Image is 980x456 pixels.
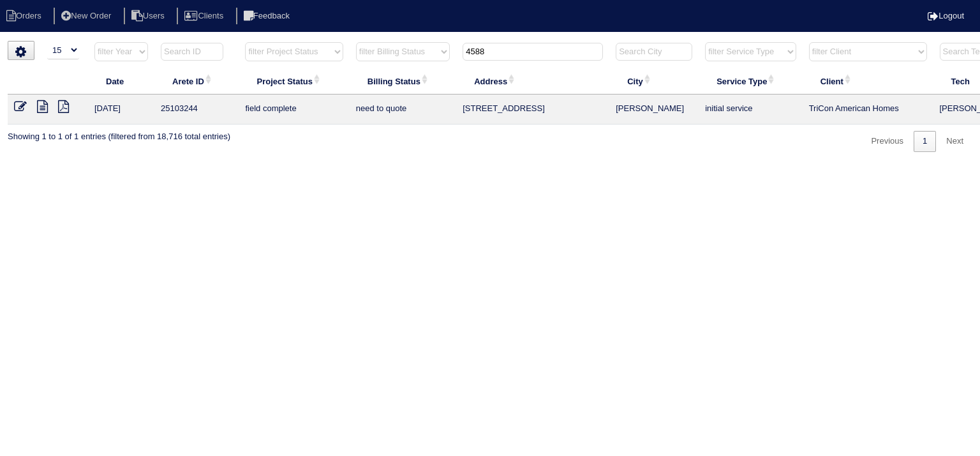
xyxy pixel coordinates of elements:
td: TriCon American Homes [803,95,933,125]
li: Clients [177,8,234,25]
li: Feedback [236,8,300,25]
th: Arete ID: activate to sort column ascending [154,68,239,95]
td: [STREET_ADDRESS] [456,95,609,125]
td: field complete [239,95,349,125]
a: Logout [928,11,964,20]
input: Search ID [161,43,223,61]
td: [PERSON_NAME] [609,95,699,125]
a: 1 [914,131,936,152]
li: Users [124,8,175,25]
a: New Order [54,11,121,20]
a: Clients [177,11,234,20]
th: Client: activate to sort column ascending [803,68,933,95]
th: Billing Status: activate to sort column ascending [350,68,456,95]
a: Next [937,131,972,152]
li: New Order [54,8,121,25]
th: Project Status: activate to sort column ascending [239,68,349,95]
td: [DATE] [88,95,154,125]
input: Search Address [463,43,603,61]
div: Showing 1 to 1 of 1 entries (filtered from 18,716 total entries) [8,125,230,142]
th: Address: activate to sort column ascending [456,68,609,95]
td: initial service [699,95,802,125]
td: need to quote [350,95,456,125]
a: Users [124,11,175,20]
input: Search City [616,43,692,61]
th: Date [88,68,154,95]
a: Previous [862,131,912,152]
th: Service Type: activate to sort column ascending [699,68,802,95]
td: 25103244 [154,95,239,125]
th: City: activate to sort column ascending [609,68,699,95]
